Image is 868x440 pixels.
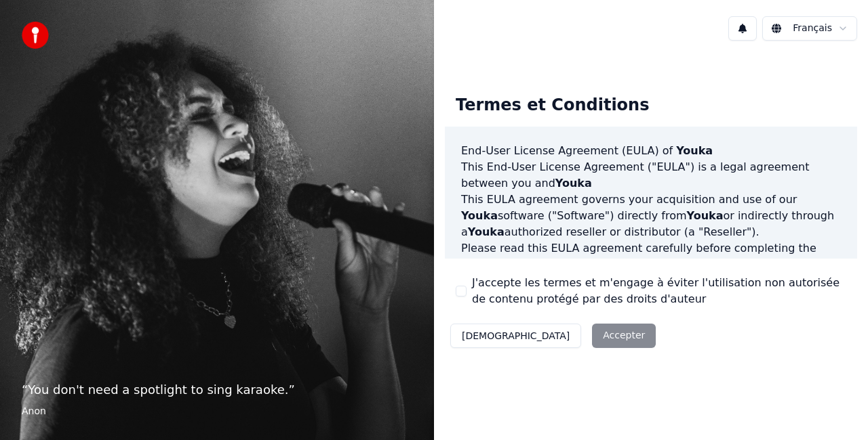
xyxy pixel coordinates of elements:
[22,22,49,49] img: youka
[461,240,841,305] p: Please read this EULA agreement carefully before completing the installation process and using th...
[461,209,498,222] span: Youka
[461,159,841,192] p: This End-User License Agreement ("EULA") is a legal agreement between you and
[468,225,505,238] span: Youka
[461,192,841,240] p: This EULA agreement governs your acquisition and use of our software ("Software") directly from o...
[472,275,846,307] label: J'accepte les termes et m'engage à éviter l'utilisation non autorisée de contenu protégé par des ...
[22,405,412,418] footer: Anon
[22,380,412,399] p: “ You don't need a spotlight to sing karaoke. ”
[461,143,841,159] h3: End-User License Agreement (EULA) of
[687,209,724,222] span: Youka
[676,144,713,157] span: Youka
[555,177,592,190] span: Youka
[450,324,581,348] button: [DEMOGRAPHIC_DATA]
[445,84,660,127] div: Termes et Conditions
[648,258,684,271] span: Youka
